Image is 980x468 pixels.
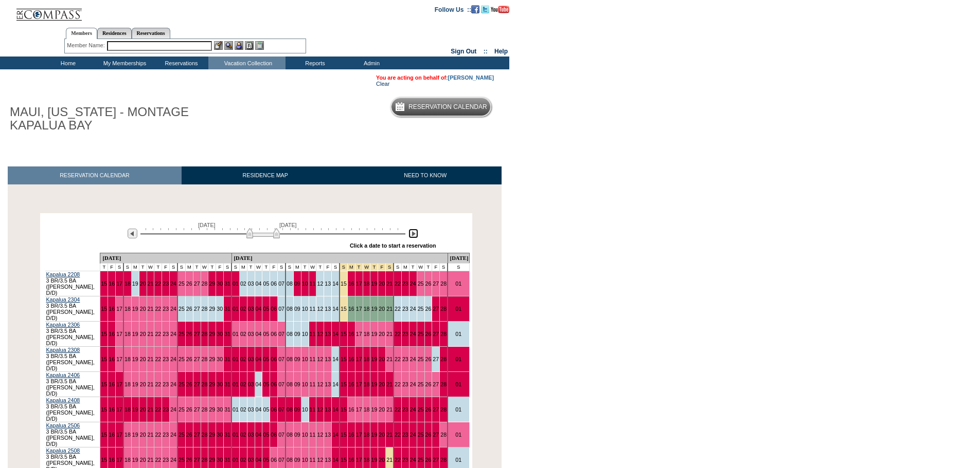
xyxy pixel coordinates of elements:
[209,280,215,287] a: 29
[256,381,262,387] a: 04
[455,306,461,312] a: 01
[179,306,185,312] a: 25
[364,280,370,287] a: 18
[302,280,308,287] a: 10
[287,406,293,413] a: 08
[163,406,169,413] a: 23
[332,331,338,337] a: 14
[194,381,200,387] a: 27
[310,356,316,362] a: 11
[148,356,154,362] a: 21
[255,41,264,50] img: b_calculator.gif
[148,406,154,413] a: 21
[209,331,215,337] a: 29
[116,280,122,287] a: 17
[418,280,424,287] a: 25
[491,6,509,12] a: Subscribe to our YouTube Channel
[101,331,107,337] a: 15
[356,331,362,337] a: 17
[395,280,401,287] a: 22
[148,306,154,312] a: 21
[132,306,138,312] a: 19
[418,306,424,312] a: 25
[271,356,277,362] a: 06
[294,381,300,387] a: 09
[317,331,323,337] a: 12
[471,6,479,12] a: Become our fan on Facebook
[263,381,269,387] a: 05
[116,331,122,337] a: 17
[325,280,331,287] a: 13
[294,331,300,337] a: 09
[46,397,80,403] a: Kapalua 2408
[101,356,107,362] a: 15
[140,331,146,337] a: 20
[95,57,152,69] td: My Memberships
[348,306,354,312] a: 16
[132,381,138,387] a: 19
[182,166,349,184] a: RESIDENCE MAP
[408,229,418,238] img: Next
[386,306,393,312] a: 21
[455,331,461,337] a: 01
[317,381,323,387] a: 12
[235,41,243,50] img: Impersonate
[418,381,424,387] a: 25
[341,331,347,337] a: 15
[395,331,401,337] a: 22
[364,381,370,387] a: 18
[418,356,424,362] a: 25
[341,356,347,362] a: 15
[348,356,354,362] a: 16
[402,306,408,312] a: 23
[186,406,192,413] a: 26
[310,381,316,387] a: 11
[109,381,115,387] a: 16
[140,406,146,413] a: 20
[132,280,138,287] a: 19
[163,306,169,312] a: 23
[202,280,208,287] a: 28
[202,381,208,387] a: 28
[433,331,439,337] a: 27
[364,356,370,362] a: 18
[46,296,80,303] a: Kapalua 2304
[356,381,362,387] a: 17
[395,356,401,362] a: 22
[302,381,308,387] a: 10
[186,306,192,312] a: 26
[248,406,254,413] a: 03
[101,306,107,312] a: 15
[263,306,269,312] a: 05
[124,406,131,413] a: 18
[194,331,200,337] a: 27
[109,356,115,362] a: 16
[179,331,185,337] a: 25
[116,356,122,362] a: 17
[379,331,385,337] a: 20
[440,306,447,312] a: 28
[214,41,223,50] img: b_edit.gif
[471,5,479,13] img: Become our fan on Facebook
[287,331,293,337] a: 08
[109,306,115,312] a: 16
[46,372,80,378] a: Kapalua 2406
[224,381,230,387] a: 31
[433,381,439,387] a: 27
[455,280,461,287] a: 01
[132,406,138,413] a: 19
[233,381,239,387] a: 01
[179,356,185,362] a: 25
[148,381,154,387] a: 21
[140,306,146,312] a: 20
[155,406,161,413] a: 22
[356,280,362,287] a: 17
[286,57,342,69] td: Reports
[155,331,161,337] a: 22
[317,356,323,362] a: 12
[209,406,215,413] a: 29
[294,280,300,287] a: 09
[116,381,122,387] a: 17
[248,331,254,337] a: 03
[433,306,439,312] a: 27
